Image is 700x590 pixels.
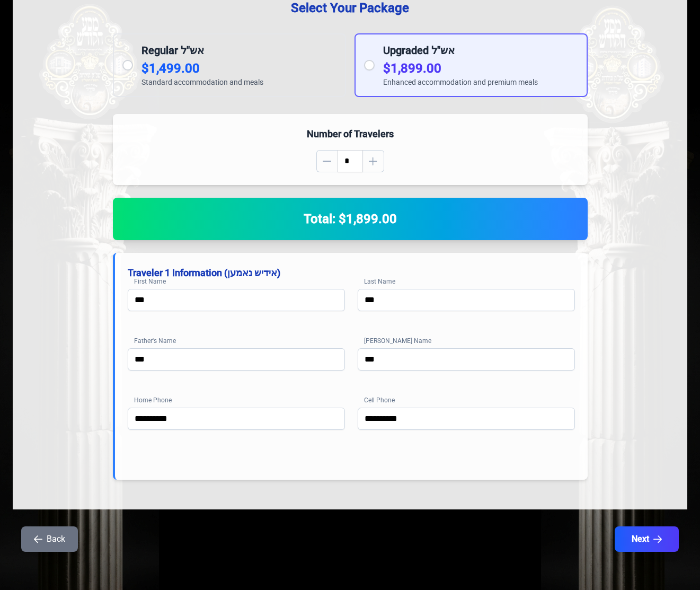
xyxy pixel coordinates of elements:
[383,60,578,77] p: $1,899.00
[128,266,575,280] h4: Traveler 1 Information (אידיש נאמען)
[126,127,575,142] h4: Number of Travelers
[21,526,78,552] button: Back
[383,43,578,58] h2: Upgraded אש"ל
[383,77,578,87] p: Enhanced accommodation and premium meals
[141,60,336,77] p: $1,499.00
[126,210,575,227] h2: Total: $1,899.00
[141,77,336,87] p: Standard accommodation and meals
[141,43,336,58] h2: Regular אש"ל
[615,526,679,552] button: Next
